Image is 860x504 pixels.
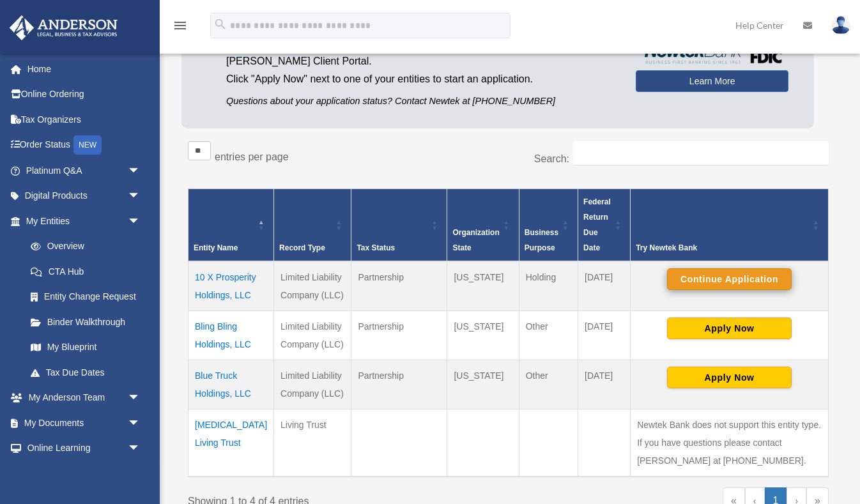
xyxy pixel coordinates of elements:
[18,234,147,259] a: Overview
[18,360,153,385] a: Tax Due Dates
[9,158,160,183] a: Platinum Q&Aarrow_drop_down
[6,15,121,40] img: Anderson Advisors Platinum Portal
[128,461,153,487] span: arrow_drop_down
[9,107,160,132] a: Tax Organizers
[226,93,617,109] p: Questions about your application status? Contact Newtek at [PHONE_NUMBER]
[519,188,578,261] th: Business Purpose: Activate to sort
[188,360,274,409] td: Blue Truck Holdings, LLC
[9,82,160,107] a: Online Ordering
[636,70,788,92] a: Learn More
[519,261,578,311] td: Holding
[583,197,611,252] span: Federal Return Due Date
[519,360,578,409] td: Other
[9,410,160,436] a: My Documentsarrow_drop_down
[351,310,447,360] td: Partnership
[578,188,631,261] th: Federal Return Due Date: Activate to sort
[274,409,351,477] td: Living Trust
[128,410,153,436] span: arrow_drop_down
[188,310,274,360] td: Bling Bling Holdings, LLC
[578,360,631,409] td: [DATE]
[636,240,809,256] div: Try Newtek Bank
[128,208,153,234] span: arrow_drop_down
[578,261,631,311] td: [DATE]
[9,436,160,461] a: Online Learningarrow_drop_down
[667,268,792,290] button: Continue Application
[173,22,188,33] a: menu
[447,188,519,261] th: Organization State: Activate to sort
[9,385,160,411] a: My Anderson Teamarrow_drop_down
[578,310,631,360] td: [DATE]
[128,385,153,411] span: arrow_drop_down
[9,183,160,209] a: Digital Productsarrow_drop_down
[452,228,499,252] span: Organization State
[215,151,289,162] label: entries per page
[18,335,153,360] a: My Blueprint
[188,261,274,311] td: 10 X Prosperity Holdings, LLC
[226,70,617,88] p: Click "Apply Now" next to one of your entities to start an application.
[73,135,102,155] div: NEW
[525,228,558,252] span: Business Purpose
[351,261,447,311] td: Partnership
[351,188,447,261] th: Tax Status: Activate to sort
[9,132,160,158] a: Order StatusNEW
[519,310,578,360] td: Other
[188,409,274,477] td: [MEDICAL_DATA] Living Trust
[274,360,351,409] td: Limited Liability Company (LLC)
[213,17,227,31] i: search
[9,461,160,486] a: Billingarrow_drop_down
[18,284,153,310] a: Entity Change Request
[128,158,153,184] span: arrow_drop_down
[18,259,153,284] a: CTA Hub
[831,16,850,34] img: User Pic
[447,261,519,311] td: [US_STATE]
[631,188,829,261] th: Try Newtek Bank : Activate to sort
[357,243,395,252] span: Tax Status
[128,436,153,462] span: arrow_drop_down
[447,310,519,360] td: [US_STATE]
[9,208,153,234] a: My Entitiesarrow_drop_down
[274,310,351,360] td: Limited Liability Company (LLC)
[274,261,351,311] td: Limited Liability Company (LLC)
[128,183,153,210] span: arrow_drop_down
[534,153,569,164] label: Search:
[194,243,238,252] span: Entity Name
[351,360,447,409] td: Partnership
[173,18,188,33] i: menu
[667,367,792,388] button: Apply Now
[18,309,153,335] a: Binder Walkthrough
[447,360,519,409] td: [US_STATE]
[274,188,351,261] th: Record Type: Activate to sort
[279,243,325,252] span: Record Type
[188,188,274,261] th: Entity Name: Activate to invert sorting
[9,56,160,82] a: Home
[631,409,829,477] td: Newtek Bank does not support this entity type. If you have questions please contact [PERSON_NAME]...
[667,317,792,339] button: Apply Now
